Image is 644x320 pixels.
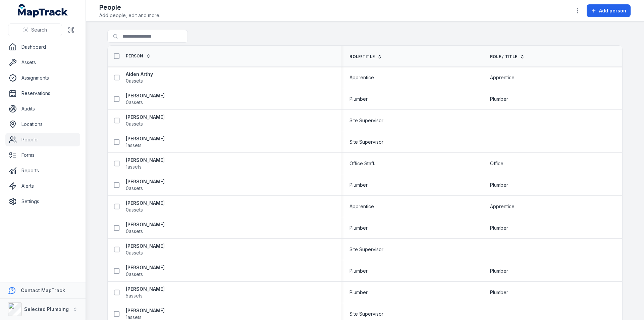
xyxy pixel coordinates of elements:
[5,102,80,116] a: Audits
[587,4,631,17] button: Add person
[5,179,80,193] a: Alerts
[31,27,47,33] span: Search
[126,243,165,256] a: [PERSON_NAME]0assets
[126,249,143,256] span: 0 assets
[350,74,374,81] span: Apprentice
[490,74,515,81] span: Apprentice
[350,289,368,296] span: Plumber
[126,221,165,228] strong: [PERSON_NAME]
[5,148,80,162] a: Forms
[126,178,165,192] a: [PERSON_NAME]0assets
[126,142,142,149] span: 1 assets
[126,99,143,106] span: 0 assets
[126,264,165,278] a: [PERSON_NAME]0assets
[490,54,518,59] span: Role / Title
[490,268,508,274] span: Plumber
[126,228,143,235] span: 0 assets
[126,157,165,164] strong: [PERSON_NAME]
[126,53,143,59] span: Person
[490,182,508,188] span: Plumber
[126,164,142,170] span: 1 assets
[126,178,165,185] strong: [PERSON_NAME]
[126,135,165,149] a: [PERSON_NAME]1assets
[126,114,165,121] strong: [PERSON_NAME]
[350,139,383,145] span: Site Supervisor
[126,200,165,207] strong: [PERSON_NAME]
[126,71,153,78] strong: Aiden Arthy
[99,3,160,12] h2: People
[126,207,143,213] span: 0 assets
[5,195,80,208] a: Settings
[5,56,80,69] a: Assets
[5,40,80,54] a: Dashboard
[490,289,508,296] span: Plumber
[126,286,165,292] strong: [PERSON_NAME]
[126,200,165,213] a: [PERSON_NAME]0assets
[490,225,508,231] span: Plumber
[126,78,143,84] span: 0 assets
[18,4,68,17] a: MapTrack
[490,160,503,167] span: Office
[126,292,143,299] span: 5 assets
[350,117,383,124] span: Site Supervisor
[126,121,143,127] span: 0 assets
[126,92,165,106] a: [PERSON_NAME]0assets
[350,203,374,210] span: Apprentice
[126,53,151,59] a: Person
[126,221,165,235] a: [PERSON_NAME]0assets
[350,54,375,59] span: Role/Title
[5,87,80,100] a: Reservations
[5,118,80,131] a: Locations
[126,271,143,278] span: 0 assets
[350,160,375,167] span: Office Staff.
[24,306,69,312] strong: Selected Plumbing
[126,185,143,192] span: 0 assets
[126,114,165,127] a: [PERSON_NAME]0assets
[8,24,62,36] button: Search
[126,135,165,142] strong: [PERSON_NAME]
[126,157,165,170] a: [PERSON_NAME]1assets
[490,96,508,102] span: Plumber
[490,54,525,59] a: Role / Title
[126,307,165,314] strong: [PERSON_NAME]
[350,311,383,317] span: Site Supervisor
[126,243,165,249] strong: [PERSON_NAME]
[599,7,626,14] span: Add person
[5,164,80,177] a: Reports
[490,203,515,210] span: Apprentice
[350,54,382,59] a: Role/Title
[350,225,368,231] span: Plumber
[350,182,368,188] span: Plumber
[21,287,65,293] strong: Contact MapTrack
[126,92,165,99] strong: [PERSON_NAME]
[126,286,165,299] a: [PERSON_NAME]5assets
[126,71,153,84] a: Aiden Arthy0assets
[5,133,80,146] a: People
[126,264,165,271] strong: [PERSON_NAME]
[5,71,80,85] a: Assignments
[99,12,160,19] span: Add people, edit and more.
[350,96,368,102] span: Plumber
[350,246,383,253] span: Site Supervisor
[350,268,368,274] span: Plumber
